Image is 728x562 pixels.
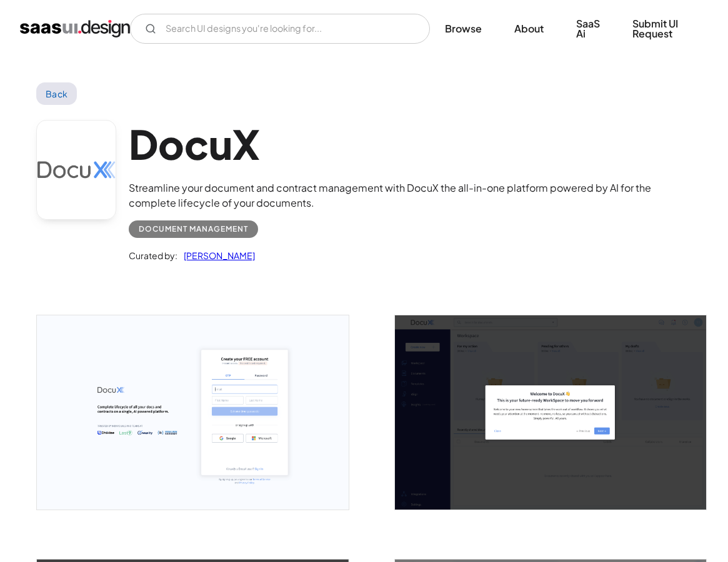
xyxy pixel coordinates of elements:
[177,248,255,263] a: [PERSON_NAME]
[37,315,348,510] img: 649c04d0f44565b924e66df9_Docux%20Signup%20Screen.png
[129,248,177,263] div: Curated by:
[139,222,248,237] div: Document Management
[129,120,692,168] h1: DocuX
[395,315,706,510] img: 649c04e129ddd0d77ca03f31_Docux%20Welcome%20Screen.png
[130,14,430,44] form: Email Form
[395,315,706,510] a: open lightbox
[561,10,616,47] a: SaaS Ai
[617,10,708,47] a: Submit UI Request
[130,14,430,44] input: Search UI designs you're looking for...
[430,15,497,42] a: Browse
[499,15,559,42] a: About
[37,315,348,510] a: open lightbox
[20,19,130,39] a: home
[129,180,692,210] div: Streamline your document and contract management with DocuX the all-in-one platform powered by AI...
[36,82,77,105] a: Back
